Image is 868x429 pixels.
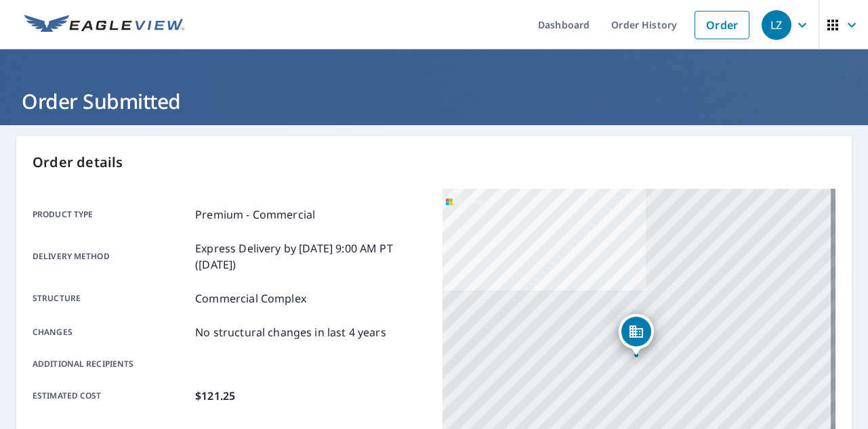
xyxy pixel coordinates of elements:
[195,240,426,273] p: Express Delivery by [DATE] 9:00 AM PT ([DATE])
[33,290,190,307] p: Structure
[195,388,235,404] p: $121.25
[24,15,184,35] img: EV Logo
[195,206,315,223] p: Premium - Commercial
[33,240,190,273] p: Delivery method
[33,206,190,223] p: Product type
[762,10,791,40] div: LZ
[33,324,190,340] p: Changes
[195,324,386,340] p: No structural changes in last 4 years
[195,290,306,307] p: Commercial Complex
[33,388,190,404] p: Estimated cost
[33,152,835,173] p: Order details
[619,314,654,356] div: Dropped pin, building 1, Commercial property, 520 S Michigan Ave Chicago, IL 60605
[695,11,749,39] a: Order
[33,358,190,370] p: Additional recipients
[16,87,852,115] h1: Order Submitted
